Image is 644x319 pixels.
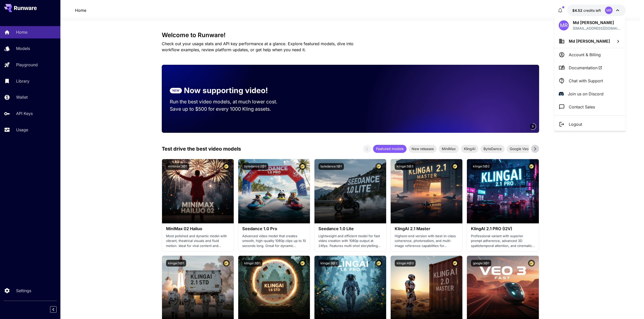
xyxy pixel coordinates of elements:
[568,91,603,97] p: Join us on Discord
[559,20,569,30] div: MR
[569,65,602,71] span: Documentation
[573,26,621,31] div: evotechbd2022@gmail.com
[573,20,621,26] p: Md [PERSON_NAME]
[569,121,582,127] p: Logout
[569,78,603,84] p: Chat with Support
[569,52,601,58] p: Account & Billing
[554,34,626,48] button: Md [PERSON_NAME]
[569,39,610,44] span: Md [PERSON_NAME]
[573,26,621,31] p: [EMAIL_ADDRESS][DOMAIN_NAME]
[569,104,595,110] p: Contact Sales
